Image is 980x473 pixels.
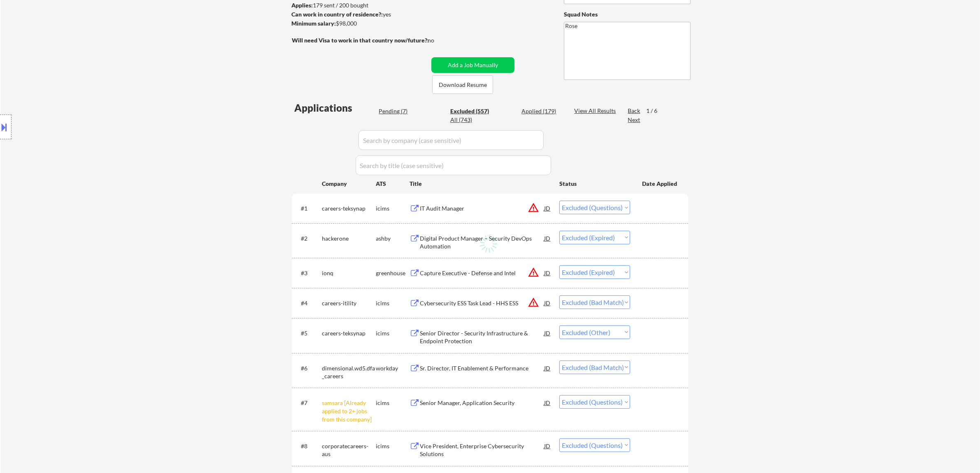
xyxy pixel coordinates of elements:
button: warning_amber [528,297,539,308]
div: careers-itility [322,299,376,307]
div: IT Audit Manager [420,204,544,213]
div: #1 [301,204,315,213]
div: JD [543,265,552,280]
div: workday [376,364,410,372]
div: Vice President, Enterprise Cybersecurity Solutions [420,442,544,458]
div: Status [559,176,630,191]
div: icims [376,204,410,213]
div: Applied (179) [521,107,563,115]
button: warning_amber [528,267,539,278]
strong: Will need Visa to work in that country now/future?: [292,37,429,44]
div: JD [543,395,552,410]
div: #8 [301,442,315,450]
div: ATS [376,180,410,188]
div: yes [291,10,426,19]
div: $98,000 [291,19,428,28]
div: Cybersecurity ESS Task Lead - HHS ESS [420,299,544,307]
div: Back [628,107,641,115]
div: Digital Product Manager – Security DevOps Automation [420,234,544,251]
strong: Minimum salary: [291,20,336,27]
div: 179 sent / 200 bought [291,1,428,9]
div: Excluded (557) [450,107,491,115]
div: Capture Executive - Defense and Intel [420,269,544,277]
div: 1 / 6 [646,107,665,115]
div: Squad Notes [564,10,691,19]
div: icims [376,299,410,307]
div: dimensional.wd5.dfa_careers [322,364,376,380]
div: #7 [301,399,315,407]
div: no [428,36,451,44]
div: #2 [301,234,315,243]
input: Search by company (case sensitive) [358,130,544,150]
div: JD [543,295,552,310]
div: View All Results [574,107,618,115]
div: #6 [301,364,315,372]
div: JD [543,438,552,453]
div: JD [543,231,552,246]
div: Date Applied [642,180,678,188]
button: Download Resume [432,75,493,94]
div: Title [410,180,552,188]
div: ionq [322,269,376,277]
input: Search by title (case sensitive) [356,155,551,175]
button: Add a Job Manually [431,57,514,73]
div: Applications [294,103,376,113]
div: icims [376,329,410,337]
div: #5 [301,329,315,337]
div: JD [543,201,552,215]
div: icims [376,442,410,450]
div: Pending (7) [379,107,420,115]
div: careers-teksynap [322,329,376,337]
div: careers-teksynap [322,204,376,213]
div: All (743) [450,116,491,124]
div: samsara [Already applied to 2+ jobs from this company] [322,399,376,423]
div: greenhouse [376,269,410,277]
div: ashby [376,234,410,243]
div: Sr. Director, IT Enablement & Performance [420,364,544,372]
div: icims [376,399,410,407]
button: warning_amber [528,202,539,213]
div: Senior Manager, Application Security [420,399,544,407]
strong: Applies: [291,2,313,9]
div: Next [628,116,641,124]
div: Senior Director - Security Infrastructure & Endpoint Protection [420,329,544,345]
div: hackerone [322,234,376,243]
div: #4 [301,299,315,307]
div: #3 [301,269,315,277]
div: JD [543,361,552,375]
div: corporatecareers-aus [322,442,376,458]
div: JD [543,325,552,340]
strong: Can work in country of residence?: [291,11,383,18]
div: Company [322,180,376,188]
